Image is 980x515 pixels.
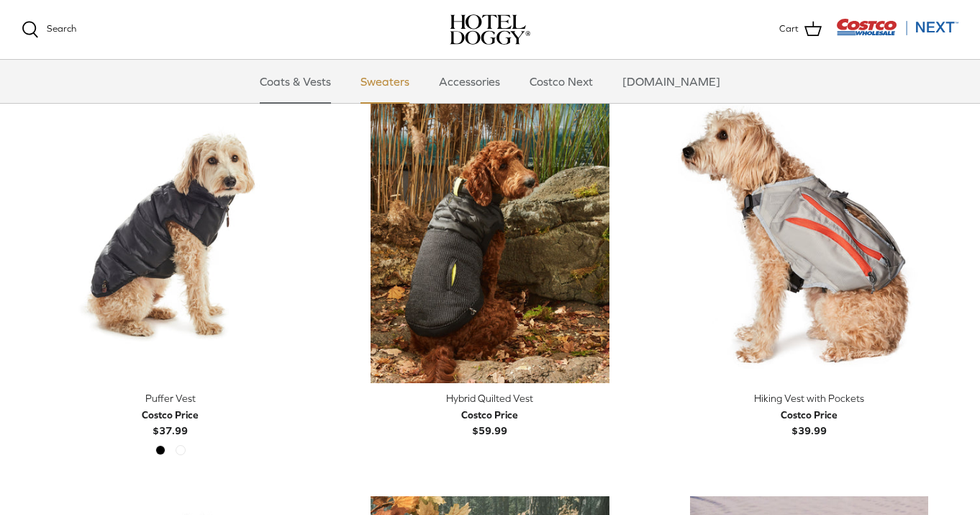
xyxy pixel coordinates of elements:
[461,407,518,436] b: $59.99
[836,27,958,38] a: Visit Costco Next
[22,390,319,439] a: Puffer Vest Costco Price$37.99
[341,85,639,383] a: Hybrid Quilted Vest
[22,21,76,38] a: Search
[142,407,199,436] b: $37.99
[781,407,838,436] b: $39.99
[661,390,958,406] div: Hiking Vest with Pockets
[461,407,518,423] div: Costco Price
[779,20,822,39] a: Cart
[781,407,838,423] div: Costco Price
[450,14,530,45] img: hoteldoggycom
[450,14,530,45] a: hoteldoggy.com hoteldoggycom
[661,85,958,383] a: Hiking Vest with Pockets
[341,390,639,406] div: Hybrid Quilted Vest
[247,60,344,103] a: Coats & Vests
[517,60,606,103] a: Costco Next
[348,60,422,103] a: Sweaters
[609,60,733,103] a: [DOMAIN_NAME]
[661,390,958,439] a: Hiking Vest with Pockets Costco Price$39.99
[22,85,319,383] a: Puffer Vest
[142,407,199,423] div: Costco Price
[779,22,799,37] span: Cart
[22,390,319,406] div: Puffer Vest
[47,23,76,34] span: Search
[341,390,639,439] a: Hybrid Quilted Vest Costco Price$59.99
[836,18,958,36] img: Costco Next
[426,60,513,103] a: Accessories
